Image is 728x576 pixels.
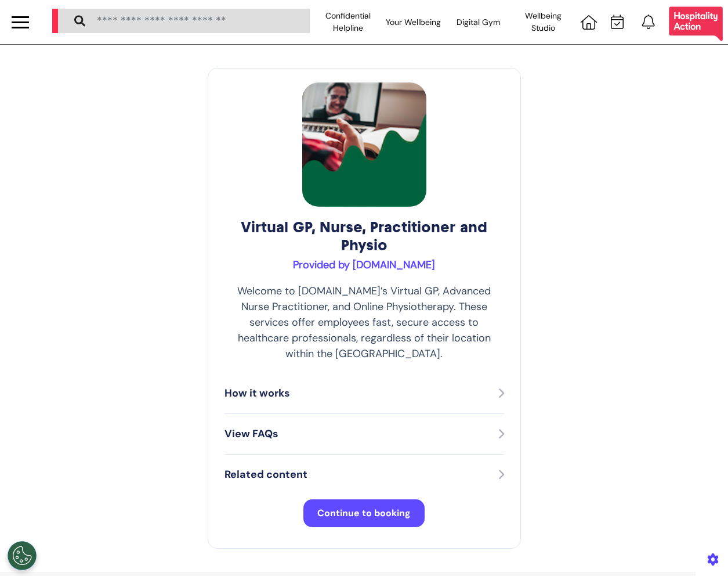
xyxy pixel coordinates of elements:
button: View FAQs [224,426,504,442]
h3: Provided by [DOMAIN_NAME] [224,259,504,272]
div: Digital Gym [446,6,511,38]
div: Confidential Helpline [316,6,381,38]
h2: Virtual GP, Nurse, Practitioner and Physio [224,218,504,254]
span: Continue to booking [317,507,411,519]
p: Welcome to [DOMAIN_NAME]’s Virtual GP, Advanced Nurse Practitioner, and Online Physiotherapy. The... [224,283,504,362]
button: Related content [224,466,504,483]
img: Virtual GP, Nurse, Practitioner and Physio [302,82,426,207]
p: View FAQs [224,426,278,442]
button: Continue to booking [303,499,425,527]
button: Open Preferences [8,541,37,570]
div: Wellbeing Studio [511,6,576,38]
div: Your Wellbeing [381,6,446,38]
p: Related content [224,467,307,483]
p: How it works [224,386,290,401]
button: How it works [224,385,504,402]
